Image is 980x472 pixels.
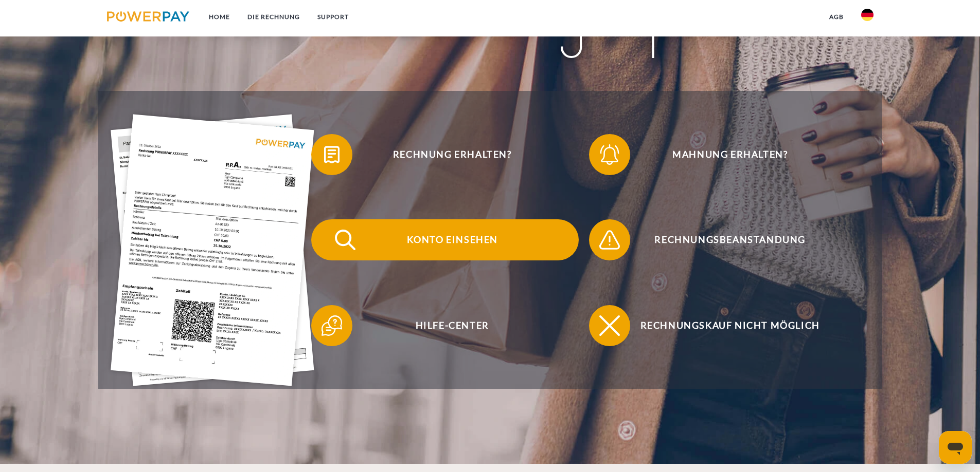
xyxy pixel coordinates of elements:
a: agb [821,8,852,26]
img: logo-powerpay.svg [107,11,190,22]
img: qb_help.svg [319,313,345,338]
button: Konto einsehen [311,219,579,260]
span: Rechnungskauf nicht möglich [604,305,856,346]
button: Rechnung erhalten? [311,134,579,175]
a: DIE RECHNUNG [239,8,309,26]
img: qb_close.svg [597,313,622,338]
img: de [861,9,874,21]
img: qb_bill.svg [319,142,345,167]
button: Rechnungskauf nicht möglich [589,305,857,346]
button: Rechnungsbeanstandung [589,219,857,260]
a: SUPPORT [309,8,358,26]
iframe: Schaltfläche zum Öffnen des Messaging-Fensters [939,431,972,464]
span: Rechnungsbeanstandung [604,219,856,260]
img: qb_search.svg [332,227,358,253]
span: Hilfe-Center [326,305,578,346]
span: Rechnung erhalten? [326,134,578,175]
img: qb_warning.svg [597,227,622,253]
span: Konto einsehen [326,219,578,260]
img: single_invoice_powerpay_de.jpg [111,115,314,386]
span: Mahnung erhalten? [604,134,856,175]
img: qb_bell.svg [597,142,622,167]
button: Mahnung erhalten? [589,134,857,175]
button: Hilfe-Center [311,305,579,346]
a: Home [200,8,239,26]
